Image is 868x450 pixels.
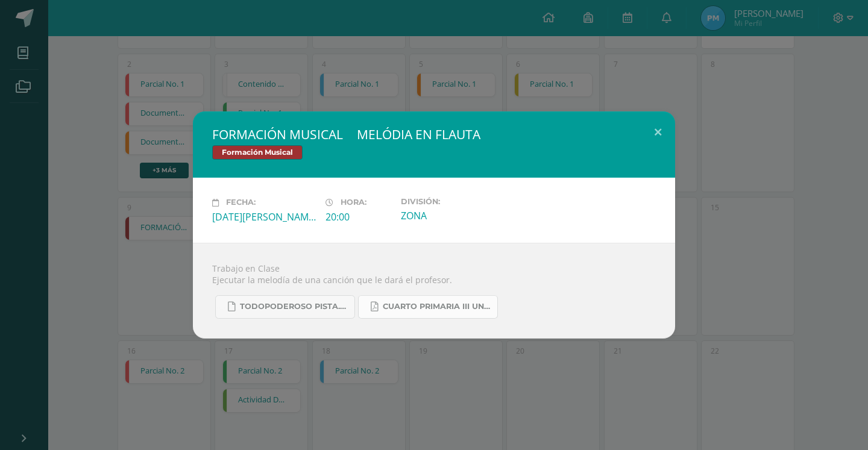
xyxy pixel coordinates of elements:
[240,302,348,311] span: TODOPODEROSO PISTA.wav
[401,209,505,222] div: ZONA
[226,198,256,207] span: Fecha:
[212,126,656,143] h2: FORMACIÓN MUSICAL  MELÓDIA EN FLAUTA
[215,295,355,319] a: TODOPODEROSO PISTA.wav
[641,111,675,152] button: Close (Esc)
[401,197,505,206] label: División:
[212,145,303,160] span: Formación Musical
[358,295,498,319] a: CUARTO PRIMARIA III UNIDAD.pdf
[383,302,491,311] span: CUARTO PRIMARIA III UNIDAD.pdf
[193,243,675,339] div: Trabajo en Clase Ejecutar la melodía de una canción que le dará el profesor.
[341,198,366,207] span: Hora:
[212,210,316,223] div: [DATE][PERSON_NAME]
[325,210,391,223] div: 20:00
